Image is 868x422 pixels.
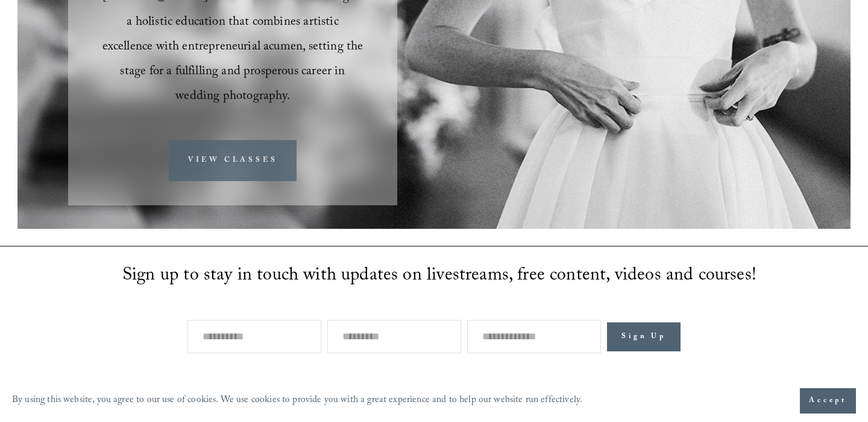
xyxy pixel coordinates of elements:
[12,392,582,411] p: By using this website, you agree to our use of cookies. We use cookies to provide you with a grea...
[621,331,666,343] span: Sign Up
[122,261,756,292] span: Sign up to stay in touch with updates on livestreams, free content, videos and courses!
[169,140,297,181] a: VIEW CLASSES
[809,395,847,407] span: Accept
[800,388,856,414] button: Accept
[607,322,681,351] button: Sign Up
